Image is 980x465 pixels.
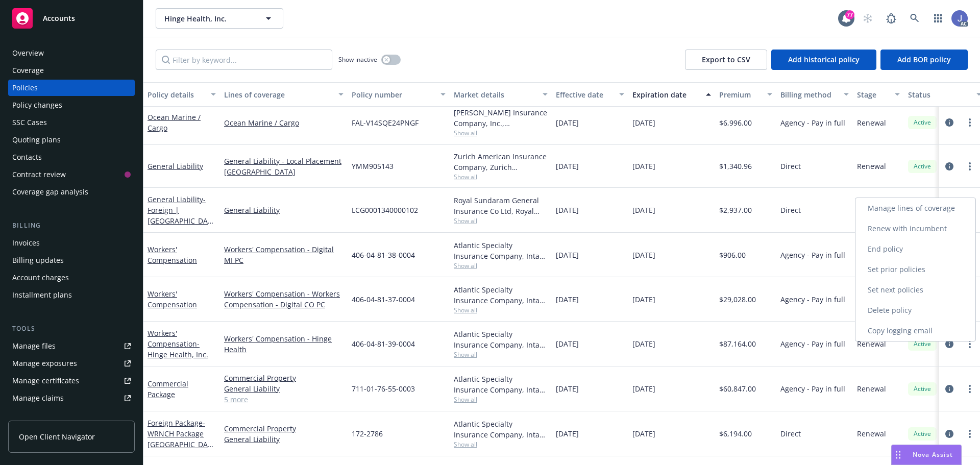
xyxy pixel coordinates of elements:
span: Show all [454,216,548,225]
a: End policy [855,239,975,259]
a: more [964,383,976,395]
div: [PERSON_NAME] Insurance Company, Inc., [PERSON_NAME] Group, [PERSON_NAME] Cargo [454,107,548,129]
a: Workers' Compensation [148,328,208,359]
span: [DATE] [632,117,655,128]
span: $906.00 [719,250,746,260]
span: Agency - Pay in full [780,383,845,394]
div: Policy details [148,89,205,100]
div: Account charges [12,270,69,286]
button: Stage [853,82,904,107]
div: Atlantic Specialty Insurance Company, Intact Insurance [454,284,548,306]
a: Quoting plans [8,132,135,148]
span: 406-04-81-38-0004 [352,250,415,260]
a: circleInformation [943,160,955,173]
span: Export to CSV [702,55,750,64]
div: Contract review [12,166,66,183]
div: Manage claims [12,390,64,406]
div: Billing method [780,89,838,100]
a: Foreign Package [148,418,212,460]
span: Renewal [857,383,886,394]
span: [DATE] [556,161,579,172]
a: Workers' Compensation [148,244,197,265]
div: Policies [12,80,38,96]
a: Copy logging email [855,321,975,341]
span: $6,194.00 [719,428,752,439]
a: more [964,428,976,440]
div: Expiration date [632,89,700,100]
a: Commercial Package [148,379,188,399]
a: Delete policy [855,300,975,321]
div: Coverage gap analysis [12,184,88,200]
a: Ocean Marine / Cargo [224,117,344,128]
button: Expiration date [628,82,715,107]
div: Status [908,89,970,100]
button: Lines of coverage [220,82,348,107]
a: General Liability [224,383,344,394]
span: Show inactive [338,55,377,64]
a: 5 more [224,394,344,405]
button: Add historical policy [771,50,876,70]
span: Show all [454,395,548,404]
span: Active [912,429,933,438]
a: Manage claims [8,390,135,406]
span: [DATE] [556,428,579,439]
span: Add BOR policy [897,55,951,64]
a: Commercial Property [224,423,344,434]
div: Installment plans [12,287,72,303]
span: Active [912,384,933,394]
span: [DATE] [556,117,579,128]
span: Show all [454,440,548,449]
a: Overview [8,45,135,61]
span: 406-04-81-39-0004 [352,338,415,349]
div: Manage files [12,338,56,354]
button: Policy number [348,82,450,107]
div: Drag to move [892,445,904,464]
div: Policy number [352,89,434,100]
span: 172-2786 [352,428,383,439]
a: Policies [8,80,135,96]
a: Invoices [8,235,135,251]
button: Nova Assist [891,445,962,465]
span: 406-04-81-37-0004 [352,294,415,305]
div: Stage [857,89,889,100]
span: Open Client Navigator [19,431,95,442]
button: Market details [450,82,552,107]
a: Set prior policies [855,259,975,280]
a: Set next policies [855,280,975,300]
span: - WRNCH Package [GEOGRAPHIC_DATA] [148,418,213,460]
a: more [964,116,976,129]
div: Billing updates [12,252,64,268]
a: General Liability [224,434,344,445]
span: Renewal [857,428,886,439]
span: Nova Assist [913,450,953,459]
span: Hinge Health, Inc. [164,13,253,24]
a: Manage certificates [8,373,135,389]
span: - Foreign | [GEOGRAPHIC_DATA] Local General Liability [148,194,213,247]
div: Effective date [556,89,613,100]
a: Installment plans [8,287,135,303]
a: Renew with incumbent [855,218,975,239]
button: Effective date [552,82,628,107]
span: $2,937.00 [719,205,752,215]
span: Direct [780,161,801,172]
button: Add BOR policy [880,50,968,70]
div: Policy changes [12,97,62,113]
a: Manage BORs [8,407,135,424]
span: [DATE] [632,428,655,439]
div: Quoting plans [12,132,61,148]
div: Manage exposures [12,355,77,372]
div: Zurich American Insurance Company, Zurich Insurance Group [454,151,548,173]
span: Show all [454,350,548,359]
div: Atlantic Specialty Insurance Company, Intact Insurance [454,374,548,395]
span: YMM905143 [352,161,394,172]
div: Market details [454,89,536,100]
a: General Liability [224,205,344,215]
span: Agency - Pay in full [780,338,845,349]
a: Manage files [8,338,135,354]
div: Lines of coverage [224,89,332,100]
div: Royal Sundaram General Insurance Co Ltd, Royal Sundaram General Insurance Co Ltd [454,195,548,216]
span: Active [912,162,933,171]
span: 711-01-76-55-0003 [352,383,415,394]
a: Workers' Compensation [148,289,197,309]
button: Export to CSV [685,50,767,70]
